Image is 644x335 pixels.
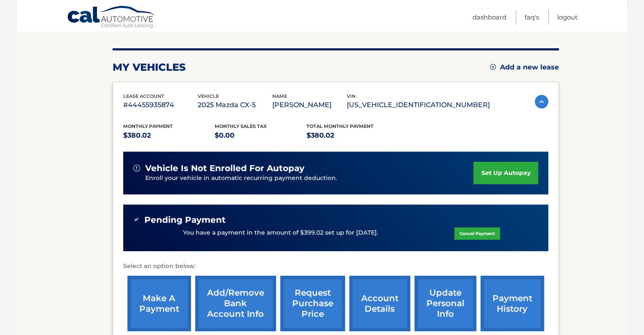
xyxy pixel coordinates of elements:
[198,99,272,111] p: 2025 Mazda CX-5
[183,228,378,238] p: You have a payment in the amount of $399.02 set up for [DATE].
[481,276,544,331] a: payment history
[557,10,578,24] a: Logout
[144,215,226,225] span: Pending Payment
[272,93,287,99] span: name
[145,174,474,183] p: Enroll your vehicle in automatic recurring payment deduction.
[145,163,304,174] span: vehicle is not enrolled for autopay
[113,61,186,74] h2: my vehicles
[307,130,398,141] p: $380.02
[525,10,539,24] a: FAQ's
[133,216,139,222] img: check-green.svg
[473,10,506,24] a: Dashboard
[490,63,559,72] a: Add a new lease
[454,227,500,240] a: Cancel Payment
[490,64,496,70] img: add.svg
[123,99,198,111] p: #44455935874
[123,93,164,99] span: lease account
[127,276,191,331] a: make a payment
[535,95,548,108] img: accordion-active.svg
[307,123,373,129] span: Total Monthly Payment
[123,130,215,141] p: $380.02
[67,6,156,30] a: Cal Automotive
[123,123,173,129] span: Monthly Payment
[280,276,345,331] a: request purchase price
[215,130,307,141] p: $0.00
[198,93,219,99] span: vehicle
[133,165,140,172] img: alert-white.svg
[195,276,276,331] a: Add/Remove bank account info
[215,123,267,129] span: Monthly sales Tax
[349,276,410,331] a: account details
[347,99,490,111] p: [US_VEHICLE_IDENTIFICATION_NUMBER]
[415,276,476,331] a: update personal info
[123,261,548,271] p: Select an option below:
[347,93,356,99] span: vin
[272,99,347,111] p: [PERSON_NAME]
[473,162,538,184] a: set up autopay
